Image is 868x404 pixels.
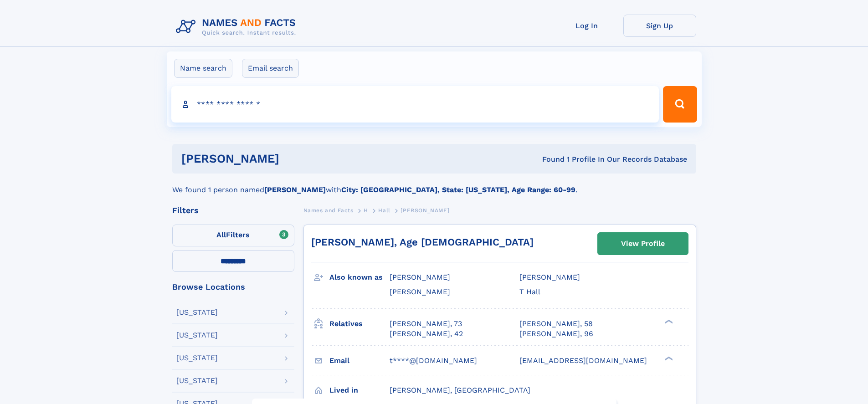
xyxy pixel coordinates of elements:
[364,205,368,216] a: H
[390,273,450,281] span: [PERSON_NAME]
[598,233,688,255] a: View Profile
[176,332,218,339] div: [US_STATE]
[519,273,580,281] span: [PERSON_NAME]
[311,236,534,248] a: [PERSON_NAME], Age [DEMOGRAPHIC_DATA]
[519,287,540,296] span: T Hall
[519,319,593,329] a: [PERSON_NAME], 58
[172,225,294,246] label: Filters
[329,270,390,285] h3: Also known as
[172,174,696,195] div: We found 1 person named with .
[378,207,390,214] span: Hall
[341,185,575,194] b: City: [GEOGRAPHIC_DATA], State: [US_STATE], Age Range: 60-99
[181,153,411,164] h1: [PERSON_NAME]
[176,354,218,362] div: [US_STATE]
[172,206,294,215] div: Filters
[364,207,368,214] span: H
[176,377,218,384] div: [US_STATE]
[176,309,218,316] div: [US_STATE]
[390,329,463,339] a: [PERSON_NAME], 42
[550,15,623,37] a: Log In
[378,205,390,216] a: Hall
[519,329,593,339] a: [PERSON_NAME], 96
[519,356,647,365] span: [EMAIL_ADDRESS][DOMAIN_NAME]
[242,59,299,78] label: Email search
[171,86,659,123] input: search input
[329,383,390,398] h3: Lived in
[621,233,665,254] div: View Profile
[172,283,294,291] div: Browse Locations
[390,319,462,329] a: [PERSON_NAME], 73
[663,318,673,324] div: ❯
[329,316,390,332] h3: Relatives
[329,353,390,368] h3: Email
[663,86,697,123] button: Search Button
[390,287,450,296] span: [PERSON_NAME]
[216,230,226,239] span: All
[623,15,696,37] a: Sign Up
[174,59,232,78] label: Name search
[390,386,530,394] span: [PERSON_NAME], [GEOGRAPHIC_DATA]
[264,185,326,194] b: [PERSON_NAME]
[172,15,303,39] img: Logo Names and Facts
[303,205,354,216] a: Names and Facts
[411,154,687,164] div: Found 1 Profile In Our Records Database
[401,207,449,214] span: [PERSON_NAME]
[663,355,673,361] div: ❯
